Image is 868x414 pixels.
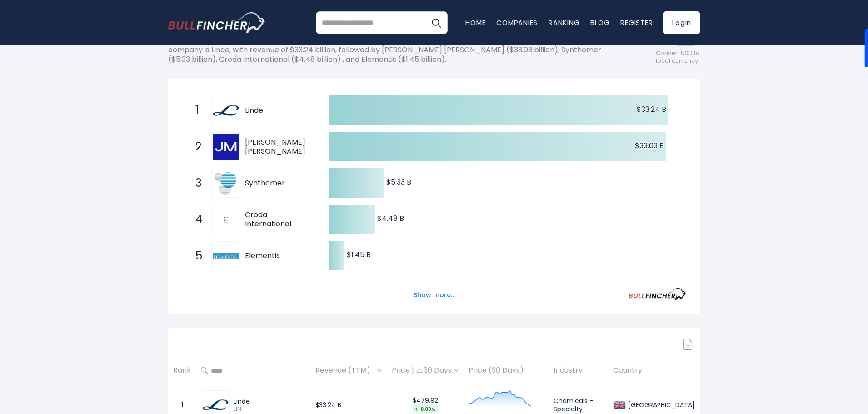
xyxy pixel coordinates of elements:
a: Ranking [549,18,579,27]
th: Price (30 Days) [464,357,549,384]
button: Search [425,11,448,34]
div: [GEOGRAPHIC_DATA] [626,401,695,409]
img: Croda International [222,216,229,223]
div: $479.92 [392,396,459,414]
span: LIN [234,405,305,413]
button: Show more... [408,288,460,303]
span: 2 [191,139,200,155]
a: Register [620,18,653,27]
span: Croda International [245,210,314,229]
span: Elementis [245,251,314,261]
text: $5.33 B [386,177,411,187]
a: Home [465,18,485,27]
img: bullfincher logo [168,12,266,33]
span: Synthomer [245,179,314,188]
text: $4.48 B [377,213,404,224]
text: $33.03 B [635,140,664,151]
p: The following shows the ranking of the largest British companies by revenue(TTM). The top-ranking... [168,36,618,64]
span: 3 [191,175,200,191]
span: Linde [245,106,314,115]
a: Companies [496,18,538,27]
div: Linde [234,397,305,405]
img: Linde [213,97,239,124]
span: Revenue (TTM) [315,364,375,378]
text: $1.45 B [347,249,371,260]
span: 5 [191,248,200,264]
span: 1 [191,103,200,118]
a: Blog [590,18,609,27]
img: Synthomer [213,170,239,196]
span: Convert USD to local currency [656,50,700,65]
img: Elementis [213,253,239,259]
span: [PERSON_NAME] [PERSON_NAME] [245,138,314,157]
div: Price | 30 Days [392,366,459,375]
th: Industry [549,357,608,384]
text: $33.24 B [637,104,666,115]
a: Go to homepage [168,12,266,33]
th: Rank [168,357,196,384]
div: 0.08% [413,404,438,414]
a: Login [663,11,700,34]
span: 4 [191,212,200,227]
img: Johnson Matthey [213,134,239,160]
